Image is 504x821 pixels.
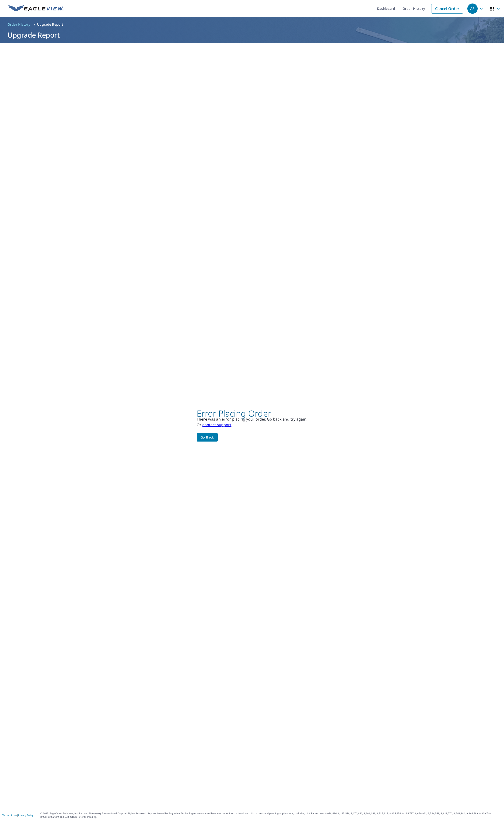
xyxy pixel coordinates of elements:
[467,4,478,14] div: AS
[2,814,17,817] a: Terms of Use
[431,4,463,14] a: Cancel Order
[40,812,502,819] p: © 2025 Eagle View Technologies, Inc. and Pictometry International Corp. All Rights Reserved. Repo...
[197,422,307,428] p: Or .
[18,814,33,817] a: Privacy Policy
[7,22,30,27] span: Order History
[202,422,231,427] a: contact support
[34,22,35,27] li: /
[6,30,498,40] h1: Upgrade Report
[6,21,498,28] nav: breadcrumb
[200,435,214,440] span: Go back
[197,416,307,422] p: There was an error placing your order. Go back and try again.
[6,21,32,28] a: Order History
[37,22,63,27] p: Upgrade Report
[197,433,218,442] button: Go back
[2,814,33,817] p: |
[8,5,63,12] img: EV Logo
[197,411,307,416] p: Error Placing Order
